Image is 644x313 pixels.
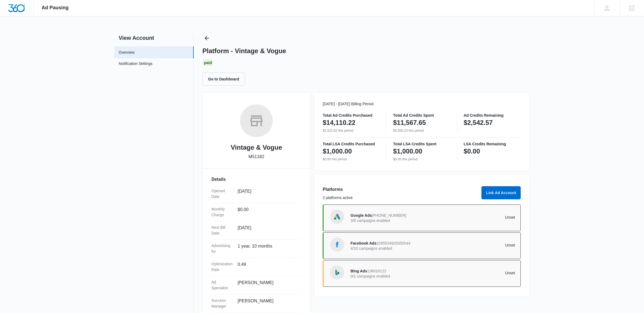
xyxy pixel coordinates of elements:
[238,279,297,291] dd: [PERSON_NAME]
[433,243,515,247] p: Unset
[202,34,211,43] button: Back
[211,258,301,276] div: Optimization Rate0.49
[323,157,380,162] p: $0.00 this period
[211,188,233,200] dt: Opened Date
[367,269,386,273] span: 136016122
[351,241,376,245] span: Facebook Ads
[211,225,233,236] dt: Next Bill Date
[481,186,521,199] button: Link Ad Account
[211,243,233,254] dt: Advertising for
[393,128,450,133] p: $3,500.23 this period
[211,294,301,313] div: Success Manager[PERSON_NAME]
[323,128,380,133] p: $2,522.82 this period
[238,188,297,200] dd: [DATE]
[351,246,433,250] p: 4/10 campaigns enabled
[323,147,352,156] p: $1,000.00
[119,50,134,55] a: Overview
[211,221,301,240] div: Next Bill Date[DATE]
[119,61,152,68] a: Notification Settings
[238,261,297,273] dd: 0.49
[202,59,214,66] div: Paid
[464,142,521,146] p: LSA Credits Remaining
[433,271,515,275] p: Unset
[211,298,233,309] dt: Success Manager
[211,206,233,218] dt: Monthly Charge
[202,47,286,55] h1: Platform - Vintage & Vogue
[433,215,515,219] p: Unset
[114,34,194,42] h2: View Account
[351,274,433,278] p: 0/1 campaigns enabled
[323,260,521,287] a: Bing AdsBing Ads1360161220/1 campaigns enabledUnset
[393,157,450,162] p: $0.00 this period
[333,268,341,276] img: Bing Ads
[248,154,264,160] p: M51182
[238,206,297,218] dd: $0.00
[351,269,367,273] span: Bing Ads
[323,118,355,127] p: $14,110.22
[333,213,341,221] img: Google Ads
[42,5,69,11] span: Ad Pausing
[323,204,521,231] a: Google AdsGoogle Ads[PHONE_NUMBER]3/8 campaigns enabledUnset
[323,195,478,201] p: 2 platforms active
[351,219,433,222] p: 3/8 campaigns enabled
[393,118,426,127] p: $11,567.65
[238,225,297,236] dd: [DATE]
[376,241,411,245] span: 1095534925050544
[393,113,450,117] p: Total Ad Credits Spent
[202,77,248,81] a: Go to Dashboard
[238,298,297,309] dd: [PERSON_NAME]
[323,113,380,117] p: Total Ad Credits Purchased
[238,243,297,254] dd: 1 year, 10 months
[211,185,301,203] div: Opened Date[DATE]
[333,240,341,249] img: Facebook Ads
[323,101,521,107] p: [DATE] - [DATE] Billing Period
[393,142,450,146] p: Total LSA Credits Spent
[211,176,301,183] h3: Details
[372,213,406,218] span: [PHONE_NUMBER]
[211,203,301,221] div: Monthly Charge$0.00
[211,279,233,291] dt: Ad Specialist
[211,240,301,258] div: Advertising for1 year, 10 months
[231,143,282,152] h2: Vintage & Vogue
[393,147,422,156] p: $1,000.00
[211,261,233,273] dt: Optimization Rate
[323,142,380,146] p: Total LSA Credits Purchased
[464,147,480,156] p: $0.00
[211,276,301,294] div: Ad Specialist[PERSON_NAME]
[351,213,372,218] span: Google Ads
[464,113,521,117] p: Ad Credits Remaining
[202,73,245,86] button: Go to Dashboard
[464,118,493,127] p: $2,542.57
[323,232,521,259] a: Facebook AdsFacebook Ads10955349250505444/10 campaigns enabledUnset
[323,186,478,193] h3: Platforms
